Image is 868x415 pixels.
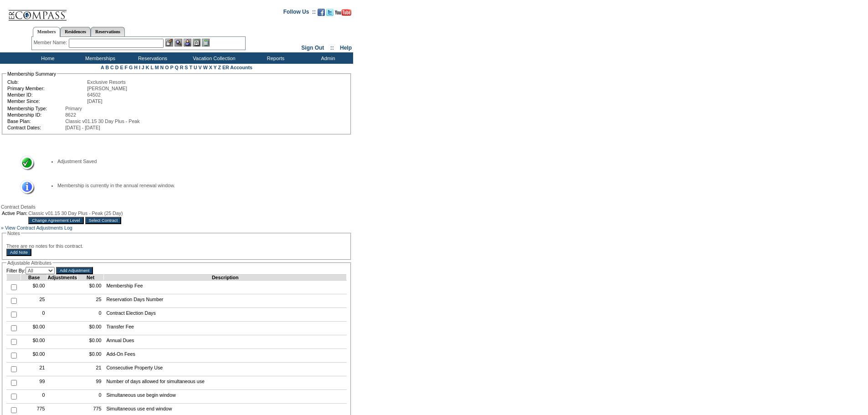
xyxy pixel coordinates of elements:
input: Select Contract [85,217,122,224]
a: ER Accounts [222,65,252,70]
td: $0.00 [21,349,47,363]
td: Contract Election Days [104,308,347,322]
a: F [124,65,128,70]
a: Reservations [91,27,125,36]
span: [DATE] - [DATE] [65,125,100,130]
input: Add Adjustment [56,267,93,274]
a: R [180,65,184,70]
td: Home [21,52,73,64]
a: K [146,65,149,70]
a: Residences [60,27,91,36]
td: 0 [21,308,47,322]
td: $0.00 [21,322,47,335]
td: Transfer Fee [104,322,347,335]
span: Primary [65,106,82,111]
td: 21 [77,363,103,376]
td: 25 [21,294,47,308]
legend: Membership Summary [6,71,57,77]
img: View [175,39,182,46]
a: T [189,65,192,70]
a: B [105,65,109,70]
a: Z [218,65,221,70]
td: 0 [77,390,103,404]
img: Become our fan on Facebook [318,9,325,16]
a: N [160,65,164,70]
a: U [194,65,197,70]
a: M [155,65,159,70]
span: [DATE] [87,98,103,104]
a: E [120,65,123,70]
td: Follow Us :: [283,8,316,19]
td: 21 [21,363,47,376]
span: [PERSON_NAME] [87,86,127,91]
a: D [115,65,119,70]
td: Add-On Fees [104,349,347,363]
img: Compass Home [8,2,67,21]
input: Change Agreement Level [28,217,83,224]
td: Annual Dues [104,335,347,349]
a: C [110,65,114,70]
td: Contract Dates: [7,125,64,130]
a: Y [214,65,217,70]
td: Membership Fee [104,281,347,294]
legend: Notes [6,231,21,236]
td: Consecutive Property Use [104,363,347,376]
a: O [165,65,169,70]
td: Member ID: [7,92,86,97]
div: Member Name: [34,39,69,46]
td: 0 [21,390,47,404]
td: $0.00 [77,281,103,294]
td: $0.00 [21,281,47,294]
a: J [142,65,144,70]
td: 99 [77,376,103,390]
span: Classic v01.15 30 Day Plus - Peak (25 Day) [28,210,123,216]
a: » View Contract Adjustments Log [1,225,72,231]
a: G [129,65,133,70]
td: Simultaneous use begin window [104,390,347,404]
img: Subscribe to our YouTube Channel [335,9,351,16]
td: $0.00 [77,349,103,363]
img: b_calculator.gif [202,39,210,46]
td: $0.00 [21,335,47,349]
a: Subscribe to our YouTube Channel [335,11,351,17]
img: Information Message [14,180,35,195]
td: Vacation Collection [178,52,248,64]
td: Primary Member: [7,86,86,91]
td: Base [21,275,47,281]
a: Follow us on Twitter [326,11,334,17]
td: Membership Type: [7,106,64,111]
td: Club: [7,79,86,85]
a: V [199,65,202,70]
li: Adjustment Saved [57,159,338,164]
a: L [150,65,153,70]
td: $0.00 [77,322,103,335]
td: Membership ID: [7,112,64,118]
td: Reports [248,52,301,64]
li: Membership is currently in the annual renewal window. [57,183,338,188]
a: P [170,65,174,70]
a: Q [175,65,178,70]
a: H [134,65,138,70]
td: $0.00 [77,335,103,349]
a: W [203,65,208,70]
a: S [185,65,188,70]
a: Members [33,27,61,37]
td: Net [77,275,103,281]
td: Description [104,275,347,281]
a: Sign Out [301,45,324,51]
td: Base Plan: [7,118,64,124]
a: I [139,65,140,70]
img: b_edit.gif [165,39,173,46]
td: Active Plan: [2,210,27,216]
a: Become our fan on Facebook [318,11,325,17]
td: Memberships [73,52,125,64]
img: Reservations [193,39,200,46]
span: :: [330,45,334,51]
img: Follow us on Twitter [326,9,334,16]
td: Reservation Days Number [104,294,347,308]
td: Number of days allowed for simultaneous use [104,376,347,390]
td: 99 [21,376,47,390]
a: A [101,65,104,70]
td: Member Since: [7,98,86,104]
td: Adjustments [47,275,77,281]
